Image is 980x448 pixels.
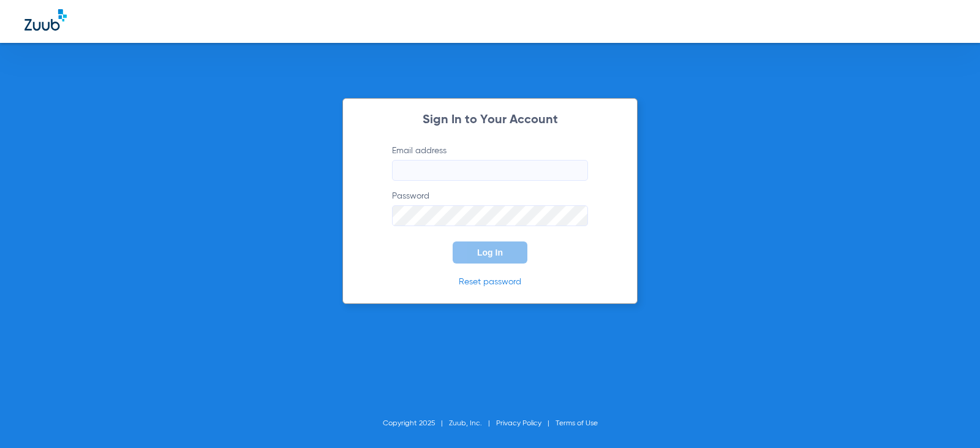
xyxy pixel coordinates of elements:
[556,420,598,427] a: Terms of Use
[374,114,606,126] h2: Sign In to Your Account
[496,420,541,427] a: Privacy Policy
[453,241,527,264] button: Log In
[24,9,67,31] img: Zuub Logo
[449,417,496,430] li: Zuub, Inc.
[477,248,503,257] span: Log In
[392,160,588,181] input: Email address
[459,278,521,286] a: Reset password
[392,205,588,226] input: Password
[392,145,588,181] label: Email address
[392,190,588,226] label: Password
[383,417,449,430] li: Copyright 2025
